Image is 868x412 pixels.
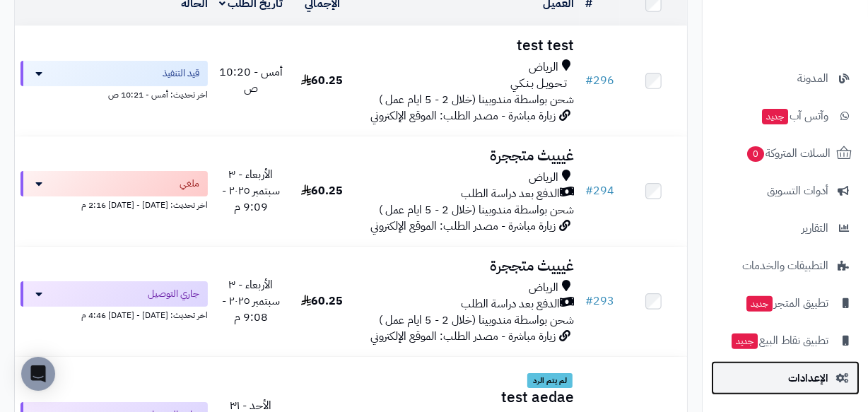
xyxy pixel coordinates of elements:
h3: test aedae [361,389,574,406]
span: الدفع بعد دراسة الطلب [461,296,560,312]
a: #293 [585,293,614,310]
span: تطبيق نقاط البيع [730,331,828,351]
span: تطبيق المتجر [745,293,828,313]
span: الأربعاء - ٣ سبتمبر ٢٠٢٥ - 9:08 م [222,276,280,326]
span: شحن بواسطة مندوبينا (خلال 2 - 5 ايام عمل ) [379,91,574,108]
a: السلات المتروكة0 [711,136,860,170]
span: التطبيقات والخدمات [742,256,828,276]
h3: غيييث متججرة [361,148,574,164]
a: #296 [585,72,614,89]
a: الإعدادات [711,361,860,395]
span: المدونة [797,69,828,88]
a: #294 [585,182,614,199]
span: الإعدادات [788,368,828,388]
span: الرياض [529,59,558,76]
span: # [585,293,593,310]
a: التطبيقات والخدمات [711,249,860,283]
span: السلات المتروكة [746,143,831,163]
span: تـحـويـل بـنـكـي [510,76,567,92]
span: 60.25 [301,182,343,199]
a: التقارير [711,211,860,245]
span: وآتس آب [761,106,828,126]
span: زيارة مباشرة - مصدر الطلب: الموقع الإلكتروني [370,328,556,345]
div: اخر تحديث: أمس - 10:21 ص [20,86,208,101]
span: جاري التوصيل [148,287,199,301]
span: زيارة مباشرة - مصدر الطلب: الموقع الإلكتروني [370,107,556,124]
span: جديد [732,334,758,349]
img: logo-2.png [772,30,855,59]
span: لم يتم الرد [527,373,573,389]
div: اخر تحديث: [DATE] - [DATE] 4:46 م [20,307,208,322]
span: # [585,182,593,199]
span: الدفع بعد دراسة الطلب [461,186,560,202]
span: الرياض [529,170,558,186]
a: تطبيق المتجرجديد [711,286,860,320]
span: أدوات التسويق [767,181,828,201]
div: اخر تحديث: [DATE] - [DATE] 2:16 م [20,196,208,211]
h3: غيييث متججرة [361,258,574,274]
a: أدوات التسويق [711,174,860,208]
a: تطبيق نقاط البيعجديد [711,324,860,358]
span: # [585,72,593,89]
div: Open Intercom Messenger [21,357,55,391]
span: 60.25 [301,72,343,89]
span: جديد [762,109,788,124]
span: شحن بواسطة مندوبينا (خلال 2 - 5 ايام عمل ) [379,312,574,329]
span: 0 [747,146,765,163]
span: الرياض [529,280,558,296]
a: المدونة [711,61,860,95]
span: ملغي [180,177,199,191]
h3: test test [361,37,574,54]
span: أمس - 10:20 ص [219,64,283,97]
span: شحن بواسطة مندوبينا (خلال 2 - 5 ايام عمل ) [379,201,574,218]
span: قيد التنفيذ [163,66,199,81]
span: زيارة مباشرة - مصدر الطلب: الموقع الإلكتروني [370,218,556,235]
span: 60.25 [301,293,343,310]
span: الأربعاء - ٣ سبتمبر ٢٠٢٥ - 9:09 م [222,166,280,216]
span: التقارير [802,218,828,238]
span: جديد [746,296,773,312]
a: وآتس آبجديد [711,99,860,133]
